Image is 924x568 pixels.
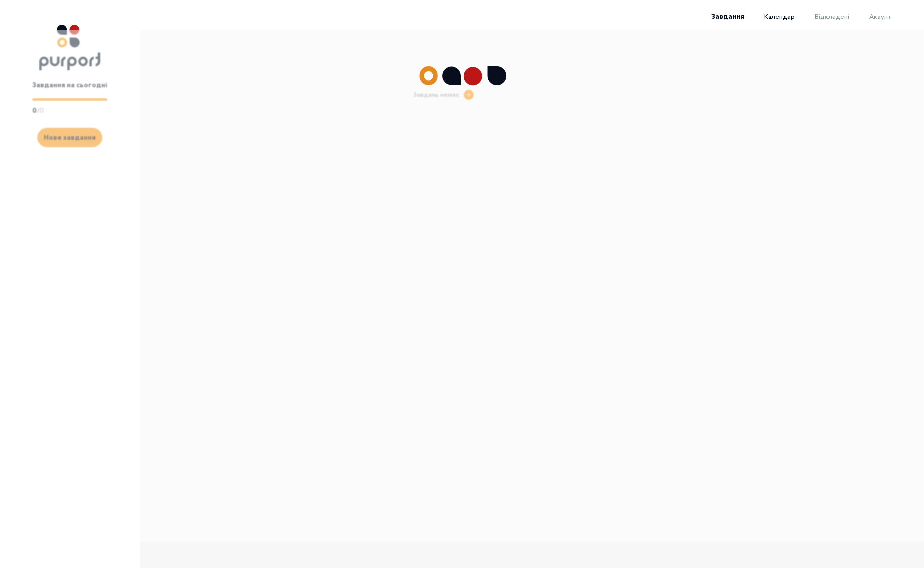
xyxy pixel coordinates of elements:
a: Акаунт [849,12,891,20]
span: Календар [764,12,795,20]
span: Завдання [711,12,744,20]
a: Завдання [691,12,744,20]
img: Logo icon [39,25,100,70]
span: Акаунт [869,12,891,20]
span: Відкладені [815,12,849,20]
img: Loading [407,30,517,93]
a: Відкладені [795,12,849,20]
a: Календар [744,12,795,20]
